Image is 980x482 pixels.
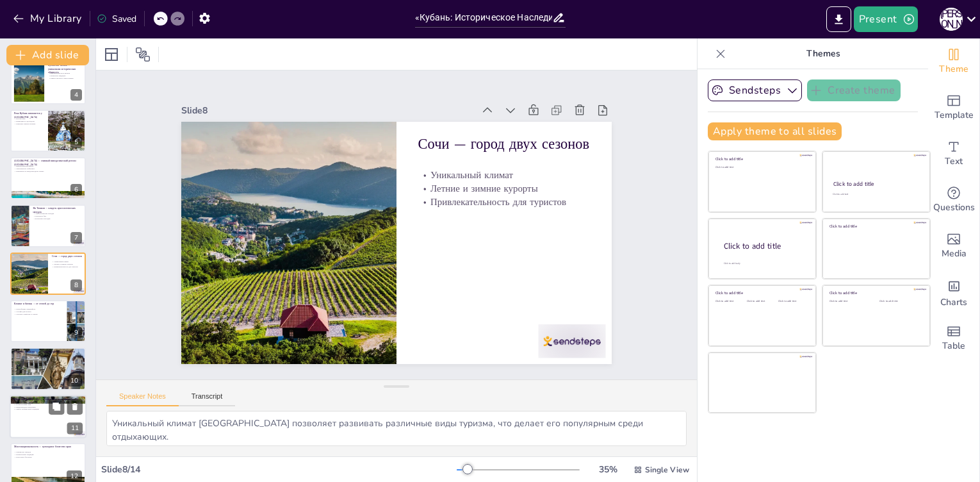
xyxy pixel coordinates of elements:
p: Черноморское побережье [14,167,82,170]
div: Click to add text [879,300,920,303]
button: Export to PowerPoint [826,6,851,32]
p: Кубанские казаки — уникальная историческая общность [48,63,82,74]
div: 10 [67,375,82,386]
div: Click to add text [715,300,744,303]
p: Истоки реки [14,117,44,120]
div: 8 [10,253,86,295]
div: Click to add text [833,193,918,196]
div: Add ready made slides [928,85,979,131]
button: My Library [10,8,87,29]
p: Разнообразие сельскохозяйственных культур [14,356,82,358]
p: [GEOGRAPHIC_DATA] — главный винодельческий регион [GEOGRAPHIC_DATA] [14,159,82,166]
button: Add slide [6,45,89,65]
p: Привлекательность для туристов [421,200,592,249]
div: 4 [70,89,82,101]
div: 4 [10,62,86,104]
div: Click to add text [715,166,807,169]
p: Климат и биомы — от степей до гор [14,302,63,306]
div: 10 [10,347,86,390]
button: Apply theme to all slides [708,122,842,140]
span: Questions [933,201,975,215]
div: 9 [70,327,82,338]
input: Insert title [415,8,552,27]
span: Template [935,108,974,122]
p: Ирригация и судоходство [14,120,44,122]
p: Торговля и быт [33,215,82,218]
div: Layout [101,44,122,65]
button: Sendsteps [708,79,802,101]
p: Символ местного самосознания [48,77,82,79]
span: Single View [645,465,689,475]
p: Река Кубань начинается у [GEOGRAPHIC_DATA] [14,112,44,119]
div: Click to add title [724,240,806,251]
p: Разнообразие ландшафтов [14,308,63,311]
div: 5 [10,110,86,152]
p: Летние и зимние курорты [424,187,595,236]
button: Я [PERSON_NAME] [940,6,963,32]
p: Культурное наследие [33,217,82,220]
div: Add images, graphics, shapes or video [928,223,979,269]
p: Признание на международном уровне [14,170,82,172]
p: Кубанский казачий хор — музыкальная визитная карточка [13,397,83,401]
span: Theme [939,62,968,76]
p: Международное признание [13,406,83,408]
div: Click to add title [833,180,919,188]
p: Сочи — город двух сезонов [52,254,82,258]
button: Duplicate Slide [49,399,64,414]
p: Жизненно важная артерия [14,122,44,125]
button: Present [854,6,918,32]
div: 35 % [592,463,623,476]
p: Условия для сельского хозяйства [14,360,82,363]
div: 6 [70,184,82,195]
p: Винодельческий регион [14,165,82,168]
span: Position [135,47,151,62]
p: Сельское хозяйство — от зерна до винограда и фруктов [14,350,82,354]
div: 11 [10,395,86,438]
div: Click to add title [829,290,921,295]
div: Click to add title [829,224,921,229]
div: Click to add body [724,262,804,265]
div: 12 [67,470,82,482]
div: Saved [97,13,136,25]
div: Add charts and graphs [928,269,979,315]
p: Долгая история хора [13,403,83,406]
p: Привлекательность для туристов [52,265,82,268]
div: Get real-time input from your audience [928,177,979,223]
div: 7 [10,204,86,247]
p: Хранители традиций [48,75,82,78]
div: Add a table [928,315,979,361]
button: Create theme [807,79,901,101]
p: Многонациональность — культурное богатство края [14,445,82,449]
p: Уникальный климат [52,260,82,263]
p: Сельское хозяйство и туризм [14,313,63,315]
textarea: Уникальный климат [GEOGRAPHIC_DATA] позволяет развивать различные виды туризма, что делает его по... [106,411,687,446]
div: Click to add title [715,290,807,295]
p: Переплетение традиций [14,454,82,456]
button: Transcript [179,392,236,406]
p: На Тамани — кладезь археологических находок [33,207,82,214]
p: Символ музыкальной традиции [13,408,83,411]
span: Text [945,154,963,169]
p: Археологические находки [33,213,82,215]
p: Культурное богатство [14,456,82,458]
p: Themes [731,38,915,69]
div: Slide 8 / 14 [101,463,457,476]
button: Delete Slide [67,399,83,414]
div: 8 [70,279,82,291]
span: Table [942,339,965,353]
div: 5 [70,137,82,148]
div: Click to add text [829,300,870,303]
div: 6 [10,157,86,199]
p: Уникальный климат [427,174,598,222]
p: Сочи — город двух сезонов [432,140,605,196]
div: 7 [70,232,82,244]
div: 9 [10,300,86,342]
div: Click to add title [715,156,807,162]
p: Историческая роль казаков [48,72,82,75]
p: Множество народов [14,451,82,454]
p: Условия для культур [14,310,63,313]
div: Slide 8 [209,62,497,135]
div: 11 [67,422,83,434]
div: Click to add text [747,300,776,303]
button: Speaker Notes [106,392,179,406]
